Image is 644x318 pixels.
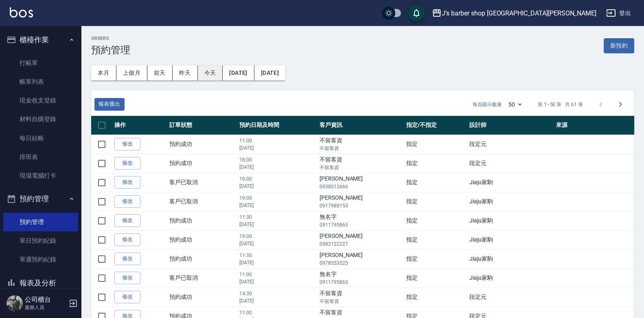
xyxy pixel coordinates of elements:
[318,116,404,135] th: 客戶資訊
[239,259,315,266] p: [DATE]
[467,154,554,173] td: 段定元
[429,5,600,22] button: J’s barber shop [GEOGRAPHIC_DATA][PERSON_NAME]
[404,192,467,211] td: 指定
[320,259,402,267] p: 0978553525
[114,195,140,208] a: 修改
[239,252,315,259] p: 11:30
[239,297,315,305] p: [DATE]
[10,7,33,17] img: Logo
[404,288,467,307] td: 指定
[3,29,78,50] button: 櫃檯作業
[318,268,404,288] td: 無名字
[7,295,23,311] img: Person
[3,129,78,148] a: 每日結帳
[404,154,467,173] td: 指定
[467,211,554,230] td: Jiaju家駒
[467,230,554,249] td: Jiaju家駒
[320,221,402,229] p: 0911795865
[91,36,130,41] h2: Orders
[318,154,404,173] td: 不留客資
[25,296,66,304] h5: 公司櫃台
[91,65,116,81] button: 本月
[239,240,315,247] p: [DATE]
[239,175,315,183] p: 19:00
[320,183,402,190] p: 0938012666
[604,38,634,53] button: 新預約
[173,65,198,81] button: 昨天
[320,279,402,286] p: 0911795865
[239,137,315,144] p: 11:00
[320,298,402,305] p: 不留客資
[167,211,237,230] td: 預約成功
[167,268,237,288] td: 客戶已取消
[147,65,173,81] button: 前天
[167,288,237,307] td: 預約成功
[239,221,315,228] p: [DATE]
[467,116,554,135] th: 設計師
[239,202,315,209] p: [DATE]
[505,94,525,115] div: 50
[239,278,315,285] p: [DATE]
[3,213,78,231] a: 預約管理
[467,268,554,288] td: Jiaju家駒
[114,233,140,246] a: 修改
[320,240,402,248] p: 0982122227
[473,101,502,108] p: 每頁顯示數量
[442,8,596,18] div: J’s barber shop [GEOGRAPHIC_DATA][PERSON_NAME]
[467,192,554,211] td: Jiaju家駒
[320,164,402,171] p: 不留客資
[94,98,125,111] a: 報表匯出
[114,138,140,150] a: 修改
[114,176,140,189] a: 修改
[114,272,140,284] a: 修改
[318,288,404,307] td: 不留客資
[167,116,237,135] th: 訂單狀態
[408,5,425,21] button: save
[239,271,315,278] p: 11:00
[554,116,634,135] th: 來源
[404,230,467,249] td: 指定
[3,188,78,209] button: 預約管理
[467,135,554,154] td: 段定元
[320,202,402,209] p: 0917988153
[167,135,237,154] td: 預約成功
[318,211,404,230] td: 無名字
[112,116,167,135] th: 操作
[3,250,78,269] a: 單週預約紀錄
[318,192,404,211] td: [PERSON_NAME]
[239,213,315,221] p: 11:30
[3,54,78,72] a: 打帳單
[404,249,467,268] td: 指定
[318,230,404,249] td: [PERSON_NAME]
[237,116,318,135] th: 預約日期及時間
[239,290,315,297] p: 14:30
[538,101,583,108] p: 第 1–50 筆 共 61 筆
[318,135,404,154] td: 不留客資
[404,116,467,135] th: 指定/不指定
[167,192,237,211] td: 客戶已取消
[25,304,66,311] p: 服務人員
[467,173,554,192] td: Jiaju家駒
[223,65,254,81] button: [DATE]
[114,253,140,265] a: 修改
[254,65,285,81] button: [DATE]
[467,288,554,307] td: 段定元
[167,249,237,268] td: 預約成功
[3,231,78,250] a: 單日預約紀錄
[320,145,402,152] p: 不留客資
[239,194,315,202] p: 19:00
[91,44,130,56] h3: 預約管理
[114,291,140,303] a: 修改
[3,110,78,129] a: 材料自購登錄
[116,65,147,81] button: 上個月
[3,272,78,294] button: 報表及分析
[3,91,78,110] a: 現金收支登錄
[239,163,315,171] p: [DATE]
[198,65,223,81] button: 今天
[404,173,467,192] td: 指定
[114,157,140,170] a: 修改
[3,72,78,91] a: 帳單列表
[114,214,140,227] a: 修改
[3,148,78,166] a: 排班表
[404,211,467,230] td: 指定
